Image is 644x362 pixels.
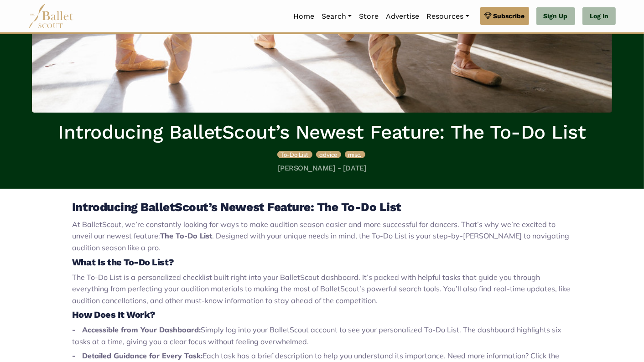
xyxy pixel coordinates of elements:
[290,7,318,26] a: Home
[382,7,423,26] a: Advertise
[316,150,343,159] a: advice
[160,231,212,240] strong: The To-Do List
[72,200,401,214] strong: Introducing BalletScout’s Newest Feature: The To-Do List
[72,351,203,360] strong: - Detailed Guidance for Every Task:
[72,325,201,334] strong: - Accessible from Your Dashboard:
[72,231,569,252] span: . Designed with your unique needs in mind, the To-Do List is your step-by-[PERSON_NAME] to naviga...
[480,7,529,25] a: Subscribe
[72,309,156,320] strong: How Does It Work?
[582,7,616,26] a: Log In
[493,11,525,21] span: Subscribe
[72,273,570,305] span: The To-Do List is a personalized checklist built right into your BalletScout dashboard. It’s pack...
[484,11,492,21] img: gem.svg
[345,150,365,159] a: misc.
[32,120,612,145] h1: Introducing BalletScout’s Newest Feature: The To-Do List
[277,150,314,159] a: To-Do List
[355,7,382,26] a: Store
[32,164,612,173] h5: [PERSON_NAME] - [DATE]
[320,151,338,158] span: advice
[281,151,309,158] span: To-Do List
[318,7,355,26] a: Search
[423,7,473,26] a: Resources
[72,220,556,241] span: At BalletScout, we’re constantly looking for ways to make audition season easier and more success...
[536,7,575,26] a: Sign Up
[348,151,362,158] span: misc.
[72,257,174,268] strong: What Is the To-Do List?
[72,325,561,346] span: Simply log into your BalletScout account to see your personalized To-Do List. The dashboard highl...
